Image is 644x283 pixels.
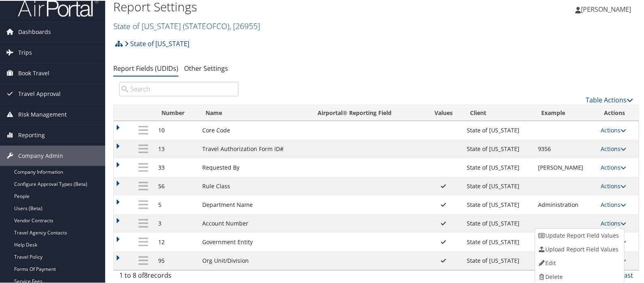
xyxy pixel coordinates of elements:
td: Requested By [198,157,310,176]
a: Table Actions [586,95,633,104]
td: State of [US_STATE] [463,232,534,251]
td: 9356 [534,139,597,157]
td: 3 [154,213,198,232]
span: Dashboards [18,21,51,41]
td: Government Entity [198,232,310,251]
th: Example [534,104,597,120]
span: Company Admin [18,145,63,165]
td: State of [US_STATE] [463,120,534,139]
a: State of [US_STATE] [125,35,189,51]
th: Values [424,104,463,120]
td: 12 [154,232,198,251]
td: State of [US_STATE] [463,176,534,195]
td: Rule Class [198,176,310,195]
td: State of [US_STATE] [463,139,534,157]
span: Reporting [18,124,45,145]
th: Actions [597,104,639,120]
span: Risk Management [18,104,67,124]
td: 13 [154,139,198,157]
a: Report Fields (UDIDs) [113,63,178,72]
span: Travel Approval [18,83,61,103]
td: State of [US_STATE] [463,157,534,176]
td: [PERSON_NAME] [534,157,597,176]
td: 95 [154,251,198,269]
a: Actions [601,181,627,189]
span: , [ 26955 ] [229,20,260,31]
a: Actions [601,126,627,133]
span: 8 [144,270,148,279]
th: Airportal&reg; Reporting Field [310,104,424,120]
td: State of [US_STATE] [463,213,534,232]
span: ( STATEOFCO ) [183,20,229,31]
td: 5 [154,195,198,213]
td: State Agency [534,232,597,251]
a: State of [US_STATE] [113,20,260,31]
td: Administration [534,195,597,213]
td: Travel Authorization Form ID# [198,139,310,157]
td: State of [US_STATE] [463,195,534,213]
span: Trips [18,42,32,62]
span: [PERSON_NAME] [581,4,631,13]
td: Core Code [198,120,310,139]
td: 33 [154,157,198,176]
td: 56 [154,176,198,195]
a: Update Report Field Values [535,228,623,242]
a: Last [621,270,633,279]
a: Upload Report Field Values [535,242,623,255]
input: Search [119,81,239,96]
a: Delete [535,269,623,283]
a: Actions [601,200,627,208]
th: : activate to sort column descending [133,104,154,120]
a: Edit [535,255,623,269]
th: Client [463,104,534,120]
span: Book Travel [18,62,49,83]
a: Actions [601,144,627,152]
a: Other Settings [184,63,228,72]
a: Actions [601,219,627,226]
a: Actions [601,163,627,170]
th: Name [198,104,310,120]
td: 10 [154,120,198,139]
td: Department Name [198,195,310,213]
td: State of [US_STATE] [463,251,534,269]
th: Number [154,104,198,120]
td: Org Unit/Division [198,251,310,269]
td: Account Number [198,213,310,232]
